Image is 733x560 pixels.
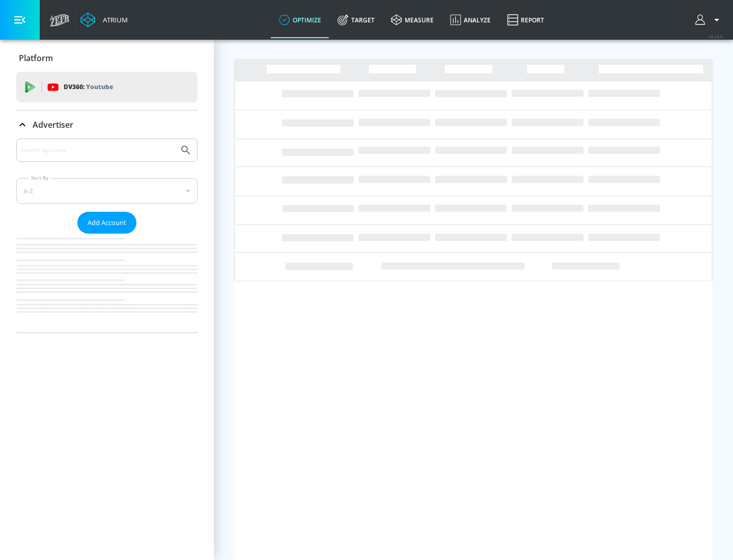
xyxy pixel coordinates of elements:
a: measure [383,2,442,38]
span: Add Account [88,217,126,229]
label: Sort By [29,175,51,181]
div: Advertiser [16,110,198,139]
p: Advertiser [33,119,73,130]
a: Target [329,2,383,38]
div: Advertiser [16,138,198,332]
p: Youtube [86,81,113,92]
button: Add Account [77,212,136,234]
nav: list of Advertiser [16,234,198,332]
p: DV360: [64,81,113,93]
div: Platform [16,44,198,72]
span: v 4.24.0 [709,34,723,39]
a: optimize [271,2,329,38]
a: Atrium [80,12,128,27]
div: A-Z [16,178,198,204]
input: Search by name [20,144,175,157]
a: Analyze [442,2,499,38]
div: Atrium [99,15,128,24]
p: Platform [19,52,53,64]
div: DV360: Youtube [16,72,198,102]
a: Report [499,2,552,38]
